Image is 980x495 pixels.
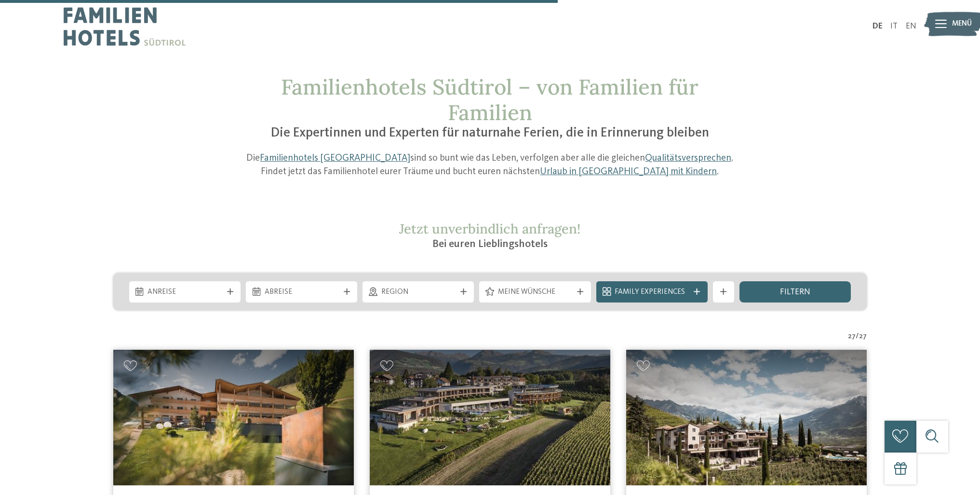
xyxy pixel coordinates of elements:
[113,350,354,485] img: Aktiv & Familienhotel Adlernest ****
[498,287,572,298] span: Meine Wünsche
[265,287,339,298] span: Abreise
[626,350,867,485] img: Familienhotels gesucht? Hier findet ihr die besten!
[381,287,456,298] span: Region
[399,220,580,237] span: Jetzt unverbindlich anfragen!
[148,287,222,298] span: Anreise
[238,152,742,179] p: Die sind so bunt wie das Leben, verfolgen aber alle die gleichen . Findet jetzt das Familienhotel...
[890,22,898,30] a: IT
[645,153,731,163] a: Qualitätsversprechen
[370,350,610,485] img: Familienhotels gesucht? Hier findet ihr die besten!
[281,73,698,126] span: Familienhotels Südtirol – von Familien für Familien
[780,288,810,297] span: filtern
[432,239,548,249] span: Bei euren Lieblingshotels
[906,22,916,30] a: EN
[271,126,709,140] span: Die Expertinnen und Experten für naturnahe Ferien, die in Erinnerung bleiben
[873,22,883,30] a: DE
[952,19,972,29] span: Menü
[859,331,867,342] span: 27
[615,287,689,298] span: Family Experiences
[540,167,717,177] a: Urlaub in [GEOGRAPHIC_DATA] mit Kindern
[848,331,856,342] span: 27
[856,331,859,342] span: /
[260,153,410,163] a: Familienhotels [GEOGRAPHIC_DATA]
